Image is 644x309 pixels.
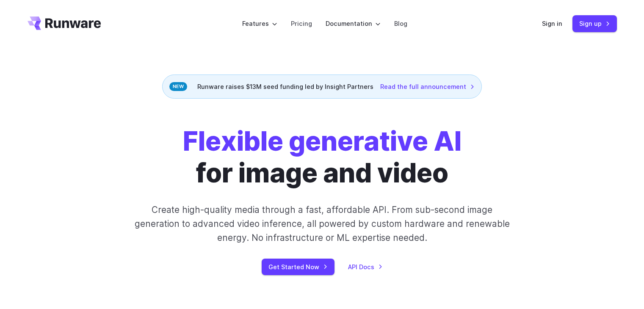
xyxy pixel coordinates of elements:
h1: for image and video [183,126,462,189]
a: Sign in [542,19,562,28]
a: Sign up [572,15,617,32]
div: Runware raises $13M seed funding led by Insight Partners [162,74,482,99]
strong: Flexible generative AI [183,125,462,157]
a: Blog [394,19,407,28]
a: API Docs [348,262,383,272]
a: Pricing [291,19,312,28]
label: Documentation [326,19,381,28]
a: Read the full announcement [380,82,475,91]
p: Create high-quality media through a fast, affordable API. From sub-second image generation to adv... [133,203,511,245]
a: Get Started Now [262,259,334,275]
a: Go to / [28,17,101,30]
label: Features [242,19,277,28]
